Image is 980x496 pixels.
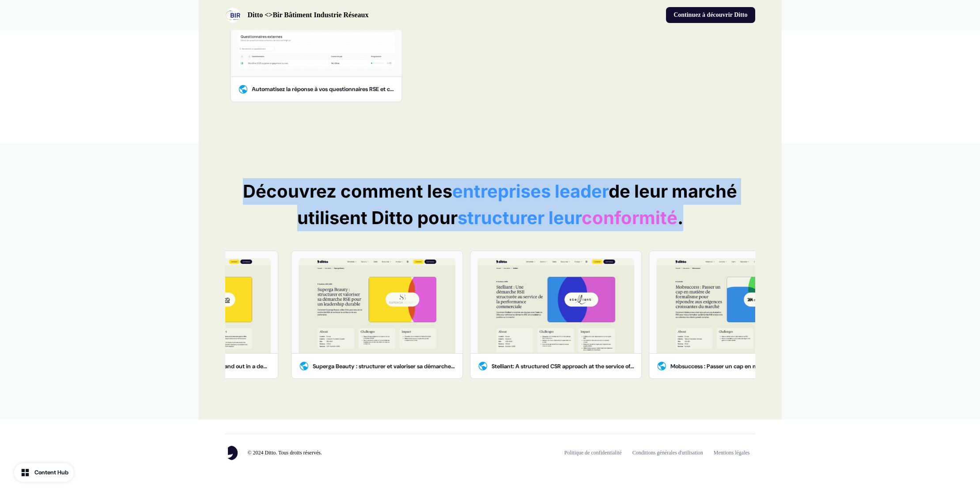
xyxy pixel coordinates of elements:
a: Politique de confidentialité [559,445,627,461]
button: Mobsuccess : Passer un cap en matière de formalisme pour répondre aux exigences croissantes du ma... [649,251,821,379]
img: Stelliant: A structured CSR approach at the service of commercial performance [477,258,634,354]
span: structurer leur [458,207,582,229]
div: Superga Beauty : structurer et valoriser sa démarche RSE pour un leadership durable [313,362,455,371]
span: conformité [582,207,677,229]
p: © 2024 Ditto. Tous droits réservés. [248,450,322,456]
div: Automatisez la réponse à vos questionnaires RSE et conformité ! [252,85,394,94]
a: Mentions légales [708,445,755,461]
button: Content Hub [14,463,74,482]
button: Stelliant: A structured CSR approach at the service of commercial performanceStelliant: A structu... [470,251,642,379]
button: Continuez à découvrir Ditto [666,7,755,23]
div: Content Hub [34,468,68,477]
img: Stanco Metal: Ditto as a co-pilot to stand out in a demanding industrial sector [114,258,271,354]
strong: Ditto <>Bir Bâtiment Industrie Réseaux [248,11,369,19]
a: Conditions générales d'utilisation [627,445,708,461]
div: Stelliant: A structured CSR approach at the service of commercial performance [492,362,634,371]
img: Superga Beauty : structurer et valoriser sa démarche RSE pour un leadership durable [299,258,455,354]
img: Mobsuccess : Passer un cap en matière de formalisme pour répondre aux exigences croissantes du ma... [656,258,813,354]
div: Mobsuccess : Passer un cap en matière de formalisme pour répondre aux exigences croissantes du ma... [670,362,813,371]
span: entreprises leader [452,180,609,202]
div: Stanco Metal: Ditto as a co-pilot to stand out in a demanding industrial sector [128,362,271,371]
strong: Découvrez comment les de leur marché utilisent Ditto pour . [243,180,737,229]
button: Superga Beauty : structurer et valoriser sa démarche RSE pour un leadership durableSuperga Beauty... [291,251,463,379]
